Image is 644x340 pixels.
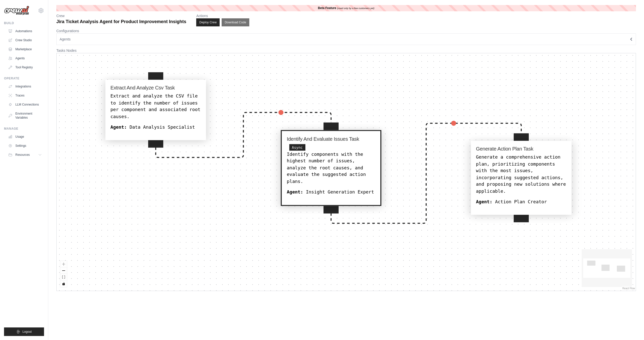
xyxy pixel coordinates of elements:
[60,280,67,287] button: toggle interactivity
[56,28,636,33] p: Configurations
[60,267,67,274] button: zoom out
[476,199,567,206] div: Action Plan Creator
[6,36,44,44] a: Crew Studio
[56,13,186,18] p: Crew
[22,330,32,334] span: Logout
[110,125,127,130] b: Agent:
[4,127,44,131] div: Manage
[6,142,44,150] a: Settings
[337,7,374,10] i: (used only by a few customers yet)
[196,13,249,18] p: Actions
[4,76,44,80] div: Operate
[6,151,44,159] button: Resources
[105,80,206,140] div: Extract And Analyze Csv TaskExtract and analyze the CSV file to identify the number of issues per...
[619,316,644,340] div: Widget de chat
[281,130,381,206] div: Identify And Evaluate Issues TaskAsyncIdentify components with the highest number of issues, anal...
[110,85,201,91] h4: Extract And Analyze Csv Task
[6,133,44,141] a: Usage
[56,33,636,45] button: Agents
[222,18,249,26] button: Download Code
[110,124,201,131] div: Data Analysis Specialist
[287,151,375,185] div: Identify components with the highest number of issues, analyze the root causes, and evaluate the ...
[619,316,644,340] iframe: Chat Widget
[110,93,201,120] div: Extract and analyze the CSV file to identify the number of issues per component and associated ro...
[56,48,636,53] p: Tasks Nodes
[6,82,44,90] a: Integrations
[287,189,375,196] div: Insight Generation Expert
[287,136,375,142] h4: Identify And Evaluate Issues Task
[156,110,331,158] g: Edge from extract_and_analyze_csv_task to identify_and_evaluate_issues_task
[6,45,44,53] a: Marketplace
[6,27,44,35] a: Automations
[15,153,30,157] span: Resources
[60,261,67,287] div: React Flow controls
[4,21,44,25] div: Build
[6,101,44,109] a: LLM Connections
[196,18,220,26] button: Deploy Crew
[6,91,44,100] a: Traces
[331,121,521,223] g: Edge from identify_and_evaluate_issues_task to generate_action_plan_task
[4,327,44,336] button: Logout
[476,199,492,204] b: Agent:
[6,54,44,62] a: Agents
[287,189,303,195] b: Agent:
[60,37,71,42] span: Agents
[4,6,29,15] img: Logo
[318,6,336,10] b: Beta Feature
[476,154,567,195] div: Generate a comprehensive action plan, prioritizing components with the most issues, incorporating...
[476,146,567,152] h4: Generate Action Plan Task
[471,141,572,215] div: Generate Action Plan TaskGenerate a comprehensive action plan, prioritizing components with the m...
[60,274,67,280] button: fit view
[6,63,44,71] a: Tool Registry
[56,18,186,25] p: Jira Ticket Analysis Agent for Product Improvement Insights
[6,110,44,122] a: Environment Variables
[289,144,305,151] span: Async
[622,287,635,290] a: React Flow attribution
